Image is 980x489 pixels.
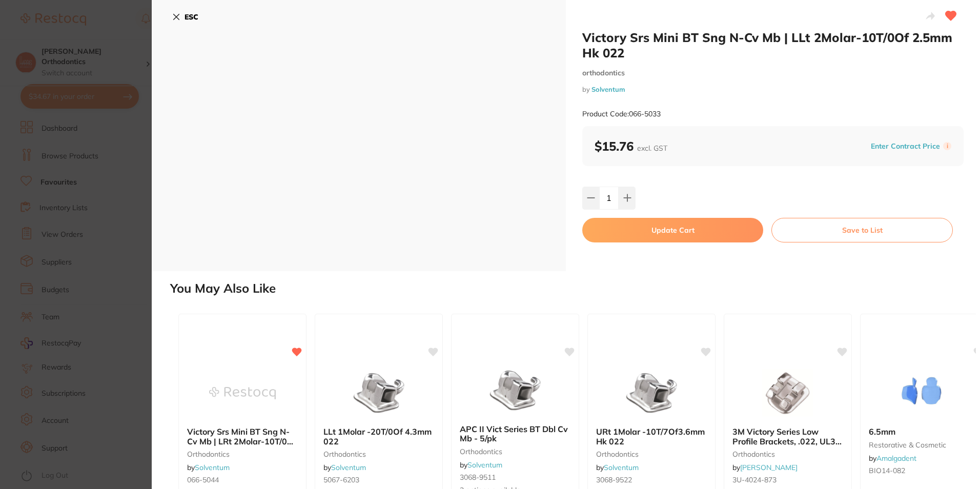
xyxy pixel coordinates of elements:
[482,365,548,416] img: APC II Vict Series BT Dbl Cv Mb - 5/pk
[460,447,570,456] small: orthodontics
[170,281,976,296] h2: You May Also Like
[187,450,298,458] small: orthodontics
[591,85,625,93] a: Solventum
[869,427,979,436] b: 6.5mm
[869,454,916,463] span: by
[740,463,798,472] a: [PERSON_NAME]
[754,368,821,419] img: 3M Victory Series Low Profile Brackets, .022, UL3, 0T/8A, Hk, APC Flash-Free, 4024-873, 5-Pack
[582,30,964,60] h2: Victory Srs Mini BT Sng N-Cv Mb | LLt 2Molar-10T/0Of 2.5mm Hk 022
[467,460,502,470] a: Solventum
[943,142,951,150] label: i
[582,86,964,93] small: by
[618,368,685,419] img: URt 1Molar -10T/7Of3.6mm Hk 022
[637,144,667,153] span: excl. GST
[195,463,230,472] a: Solventum
[331,463,366,472] a: Solventum
[595,138,667,154] b: $15.76
[732,476,843,484] small: 3U-4024-873
[460,460,502,470] span: by
[582,218,763,242] button: Update Cart
[187,476,298,484] small: 066-5044
[732,427,843,446] b: 3M Victory Series Low Profile Brackets, .022, UL3, 0T/8A, Hk, APC Flash-Free, 4024-873, 5-Pack
[876,454,916,463] a: Amalgadent
[596,463,639,472] span: by
[869,441,979,449] small: restorative & cosmetic
[187,463,230,472] span: by
[582,110,661,118] small: Product Code: 066-5033
[172,8,198,26] button: ESC
[604,463,639,472] a: Solventum
[732,450,843,458] small: orthodontics
[771,218,953,242] button: Save to List
[582,69,964,77] small: orthodontics
[323,463,366,472] span: by
[868,141,943,151] button: Enter Contract Price
[732,463,798,472] span: by
[323,427,434,446] b: LLt 1Molar -20T/0Of 4.3mm 022
[187,427,298,446] b: Victory Srs Mini BT Sng N-Cv Mb | LRt 2Molar-10T/0Of 2.5mm Hk 022
[891,368,957,419] img: 6.5mm
[345,368,412,419] img: LLt 1Molar -20T/0Of 4.3mm 022
[460,424,570,443] b: APC II Vict Series BT Dbl Cv Mb - 5/pk
[596,476,707,484] small: 3068-9522
[596,450,707,458] small: orthodontics
[185,12,198,22] b: ESC
[209,368,276,419] img: Victory Srs Mini BT Sng N-Cv Mb | LRt 2Molar-10T/0Of 2.5mm Hk 022
[596,427,707,446] b: URt 1Molar -10T/7Of3.6mm Hk 022
[869,466,979,475] small: BIO14-082
[323,476,434,484] small: 5067-6203
[323,450,434,458] small: orthodontics
[460,473,570,481] small: 3068-9511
